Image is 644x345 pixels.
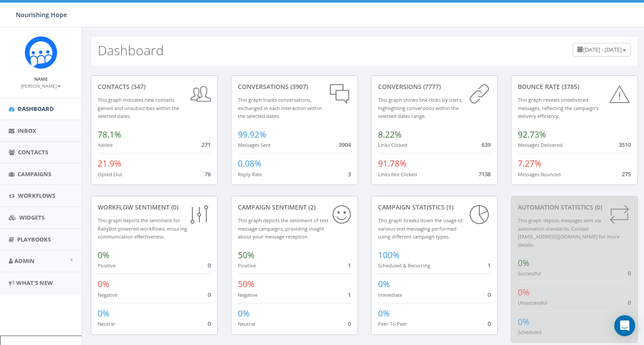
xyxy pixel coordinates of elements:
small: Negative [238,292,258,298]
span: 0 [348,320,351,327]
span: (0) [593,203,602,211]
span: 0 [628,269,631,277]
span: Campaigns [18,170,51,178]
small: Reply Rate [238,171,262,178]
span: Inbox [18,127,36,135]
small: Name [34,76,48,82]
div: Bounce Rate [518,82,631,91]
span: Contacts [18,148,48,156]
span: 7.27% [518,158,541,169]
div: Workflow Sentiment [98,203,211,212]
small: This graph tracks conversations, exchanged in each interaction within the selected dates. [238,96,322,119]
span: 76 [205,170,211,178]
small: This graph reveals undelivered messages, reflecting the campaign's delivery efficiency. [518,96,598,119]
span: 3904 [339,141,351,149]
span: 0% [518,316,530,327]
span: 91.78% [378,158,407,169]
span: 50% [238,249,255,261]
span: (2) [307,203,315,211]
span: 0% [378,308,390,319]
span: (3785) [560,82,579,91]
small: Scheduled & Recurring [378,262,430,269]
span: 1 [348,291,351,299]
span: 3 [348,170,351,178]
small: Successful [518,270,541,277]
span: 21.9% [98,158,121,169]
span: 275 [622,170,631,178]
span: 0.08% [238,158,262,169]
small: Unsuccessful [518,299,547,306]
a: [PERSON_NAME] [21,82,61,89]
small: This graph shows link clicks by users, highlighting conversions within the selected dates range. [378,96,463,119]
span: 3510 [619,141,631,149]
div: Automation Statistics [518,203,631,212]
img: Rally_Corp_Logo_1.png [25,36,57,69]
span: 78.1% [98,129,121,140]
small: Neutral [98,320,115,327]
span: 0% [238,308,250,319]
div: conversions [378,82,491,91]
small: Positive [98,262,116,269]
small: Messages Delivered [518,142,563,148]
span: 0% [518,257,530,269]
span: 0% [98,308,110,319]
small: Neutral [238,320,255,327]
small: Immediate [378,292,402,298]
span: Workflows [18,192,55,199]
span: 639 [481,141,491,149]
small: This graph breaks down the usage of various text messaging performed using different campaign types. [378,217,463,240]
span: (1) [445,203,453,211]
small: Negative [98,292,117,298]
h2: Dashboard [98,43,164,57]
span: What's New [16,279,53,287]
span: 0% [98,278,110,290]
small: This graph depicts the sentiment of text message campaigns, providing insight about your message ... [238,217,329,240]
small: This graph depicts the sentiment for RallyBot-powered workflows, ensuring communication effective... [98,217,187,240]
div: Campaign Sentiment [238,203,351,212]
span: 0 [208,320,211,327]
span: 0 [488,291,491,299]
span: 92.73% [518,129,546,140]
span: 1 [488,261,491,269]
div: contacts [98,82,211,91]
small: This graph indicates new contacts gained and unsubscribes within the selected dates. [98,96,179,119]
small: Links Not Clicked [378,171,417,178]
span: 0% [518,287,530,298]
span: 271 [202,141,211,149]
span: 8.22% [378,129,402,140]
span: Nourishing Hope [16,11,67,19]
span: 0% [378,278,390,290]
small: Messages Bounced [518,171,561,178]
div: Campaign Statistics [378,203,491,212]
small: [PERSON_NAME] [21,83,61,89]
div: Open Intercom Messenger [614,315,635,336]
span: 0 [488,320,491,327]
span: 0 [208,261,211,269]
small: Positive [238,262,256,269]
small: This graph depicts messages sent via automation standards. Contact [EMAIL_ADDRESS][DOMAIN_NAME] f... [518,217,619,248]
span: 1 [348,261,351,269]
span: 0 [208,291,211,299]
span: Admin [14,257,35,265]
span: 50% [238,278,255,290]
span: [DATE] - [DATE] [583,46,622,53]
small: Messages Sent [238,142,271,148]
span: Widgets [19,213,45,221]
span: 100% [378,249,400,261]
span: 7138 [478,170,491,178]
small: Added [98,142,113,148]
span: Playbooks [17,235,51,243]
span: (0) [170,203,178,211]
span: (7777) [421,82,441,91]
span: 0 [628,299,631,306]
small: Scheduled [518,329,541,335]
small: Opted Out [98,171,122,178]
small: Links Clicked [378,142,407,148]
span: (3907) [289,82,308,91]
span: 0% [98,249,110,261]
span: 99.92% [238,129,266,140]
div: conversations [238,82,351,91]
span: Dashboard [18,105,54,113]
small: Peer To Peer [378,320,407,327]
span: (347) [130,82,145,91]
